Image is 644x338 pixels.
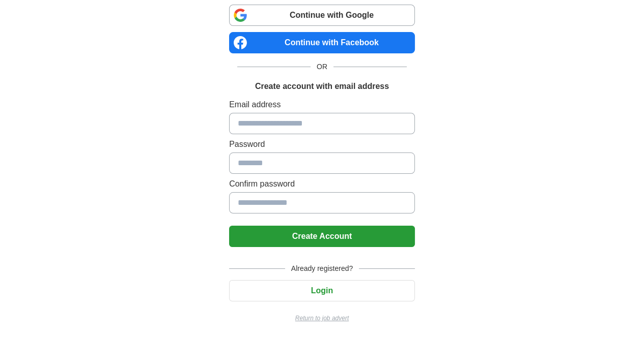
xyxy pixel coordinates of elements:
[229,138,415,150] label: Password
[229,99,415,111] label: Email address
[229,286,415,295] a: Login
[229,280,415,301] button: Login
[229,178,415,190] label: Confirm password
[255,80,389,93] h1: Create account with email address
[229,32,415,53] a: Continue with Facebook
[311,62,333,72] span: OR
[285,263,359,274] span: Already registered?
[229,5,415,26] a: Continue with Google
[229,314,415,323] a: Return to job advert
[229,226,415,247] button: Create Account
